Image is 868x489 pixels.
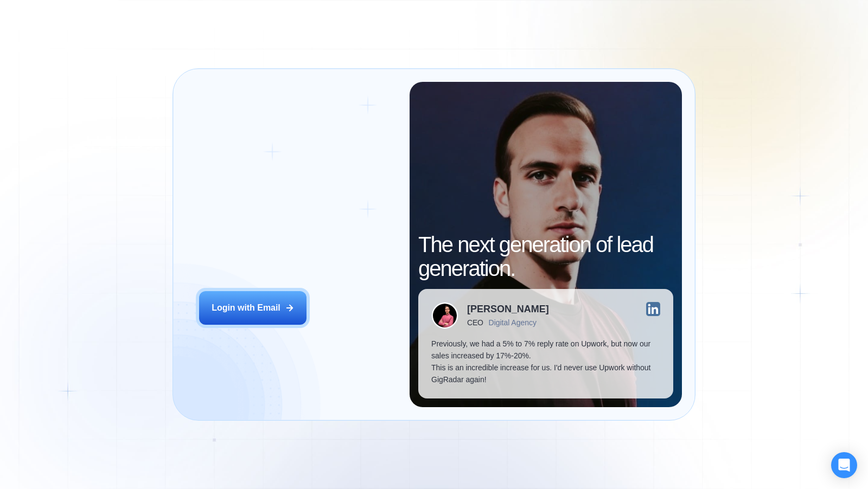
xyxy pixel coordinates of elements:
div: CEO [467,318,483,327]
div: Digital Agency [489,318,537,327]
div: [PERSON_NAME] [467,304,549,314]
p: Previously, we had a 5% to 7% reply rate on Upwork, but now our sales increased by 17%-20%. This ... [431,338,660,385]
button: Login with Email [199,291,307,325]
h2: The next generation of lead generation. [418,233,673,280]
div: Login with Email [212,302,280,314]
div: Open Intercom Messenger [831,452,857,478]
